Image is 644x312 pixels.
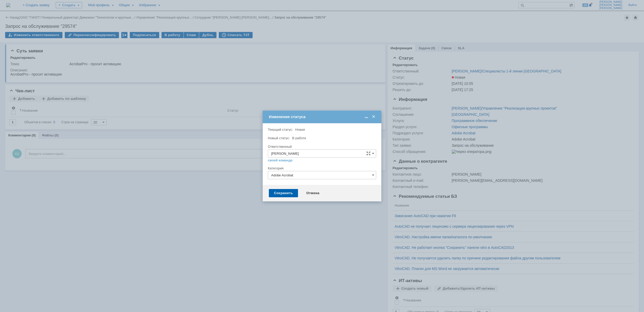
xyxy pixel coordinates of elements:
span: Закрыть [371,114,376,119]
div: Категория [268,167,375,170]
span: Свернуть (Ctrl + M) [364,114,369,119]
span: Новая [295,128,305,132]
label: Новый статус: [268,136,290,140]
span: Сложная форма [366,151,371,155]
div: Ответственный [268,145,375,148]
label: Текущий статус: [268,128,293,132]
span: В работе [292,136,306,140]
div: Изменение статуса [269,114,376,119]
a: своей команде [268,158,293,162]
